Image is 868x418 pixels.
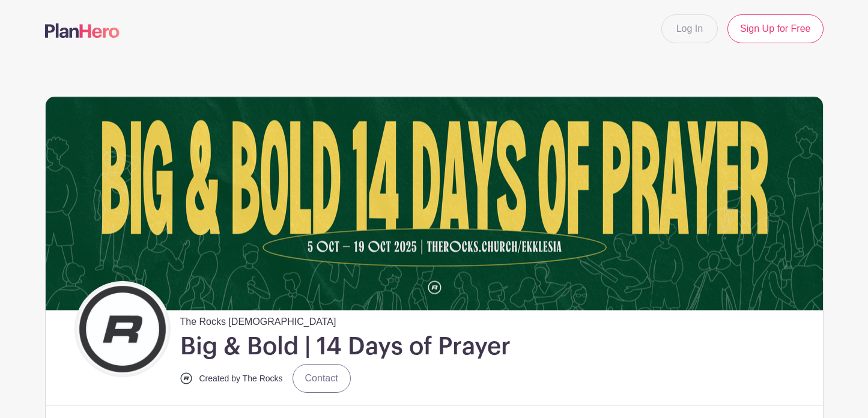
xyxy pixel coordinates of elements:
a: Sign Up for Free [727,14,823,43]
img: Icon%20Logo_B.jpg [77,284,168,374]
img: logo-507f7623f17ff9eddc593b1ce0a138ce2505c220e1c5a4e2b4648c50719b7d32.svg [45,23,120,38]
a: Contact [293,364,351,393]
span: The Rocks [DEMOGRAPHIC_DATA] [180,310,336,329]
img: Icon%20Logo_B.jpg [180,372,192,384]
small: Created by The Rocks [199,374,283,383]
a: Log In [661,14,718,43]
img: Big&Bold%2014%20Days%20of%20Prayer_Header.png [46,97,823,310]
h1: Big & Bold | 14 Days of Prayer [180,332,511,362]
